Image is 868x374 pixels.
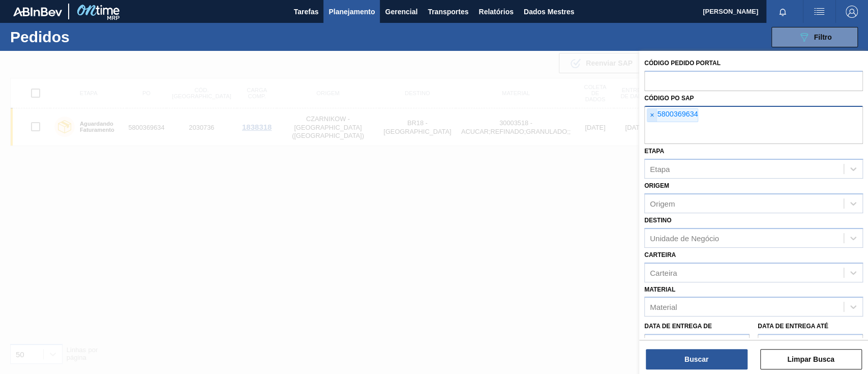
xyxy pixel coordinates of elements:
[650,303,677,311] font: Material
[428,8,468,16] font: Transportes
[328,8,375,16] font: Planejamento
[10,28,70,45] font: Pedidos
[703,8,758,15] font: [PERSON_NAME]
[644,60,721,67] font: Código Pedido Portal
[814,33,832,41] font: Filtro
[385,8,417,16] font: Gerencial
[650,165,670,174] font: Etapa
[644,286,675,293] font: Material
[813,6,825,18] img: ações do usuário
[294,8,319,16] font: Tarefas
[650,234,719,242] font: Unidade de Negócio
[650,111,654,119] font: ×
[644,182,669,189] font: Origem
[644,217,671,224] font: Destino
[524,8,575,16] font: Dados Mestres
[644,251,676,258] font: Carteira
[771,27,858,47] button: Filtro
[766,5,799,19] button: Notificações
[644,148,664,155] font: Etapa
[758,323,828,330] font: Data de Entrega até
[644,95,694,102] font: Código PO SAP
[650,199,675,208] font: Origem
[644,334,750,354] input: dd/mm/aaaa
[846,6,858,18] img: Sair
[13,7,62,16] img: TNhmsLtSVTkK8tSr43FrP2fwEKptu5GPRR3wAAAABJRU5ErkJggg==
[657,110,698,118] font: 5800369634
[478,8,513,16] font: Relatórios
[650,268,677,277] font: Carteira
[758,334,863,354] input: dd/mm/aaaa
[644,323,712,330] font: Data de Entrega de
